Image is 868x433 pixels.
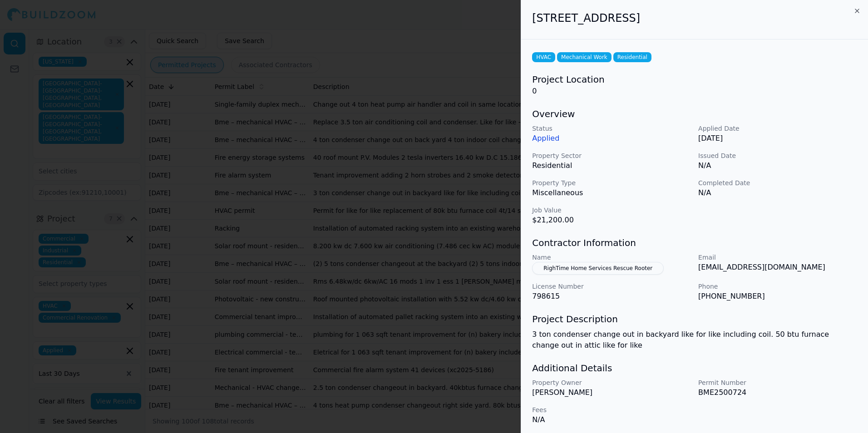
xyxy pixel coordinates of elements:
p: Residential [532,160,691,171]
p: [PHONE_NUMBER] [698,291,857,302]
p: Permit Number [698,378,857,387]
p: [PERSON_NAME] [532,387,691,398]
button: RighTime Home Services Rescue Rooter [532,262,664,275]
h3: Project Location [532,73,857,86]
p: $21,200.00 [532,215,691,226]
p: Miscellaneous [532,187,691,198]
p: N/A [698,160,857,171]
p: [EMAIL_ADDRESS][DOMAIN_NAME] [698,262,857,273]
p: Name [532,253,691,262]
h2: [STREET_ADDRESS] [532,11,857,25]
span: HVAC [532,52,555,62]
div: 0 [532,73,857,97]
p: Status [532,124,691,133]
p: Property Sector [532,151,691,160]
p: Applied [532,133,691,144]
p: Property Owner [532,378,691,387]
p: Job Value [532,206,691,215]
p: Applied Date [698,124,857,133]
span: Residential [613,52,651,62]
p: Fees [532,405,691,414]
span: Mechanical Work [557,52,612,62]
p: License Number [532,282,691,291]
h3: Additional Details [532,362,857,374]
p: BME2500724 [698,387,857,398]
p: 798615 [532,291,691,302]
p: Issued Date [698,151,857,160]
p: Property Type [532,178,691,187]
p: N/A [698,187,857,198]
p: Phone [698,282,857,291]
p: N/A [532,414,691,425]
h3: Contractor Information [532,236,857,249]
p: 3 ton condenser change out in backyard like for like including coil. 50 btu furnace change out in... [532,329,857,351]
h3: Overview [532,108,857,120]
p: Completed Date [698,178,857,187]
h3: Project Description [532,313,857,325]
p: Email [698,253,857,262]
p: [DATE] [698,133,857,144]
